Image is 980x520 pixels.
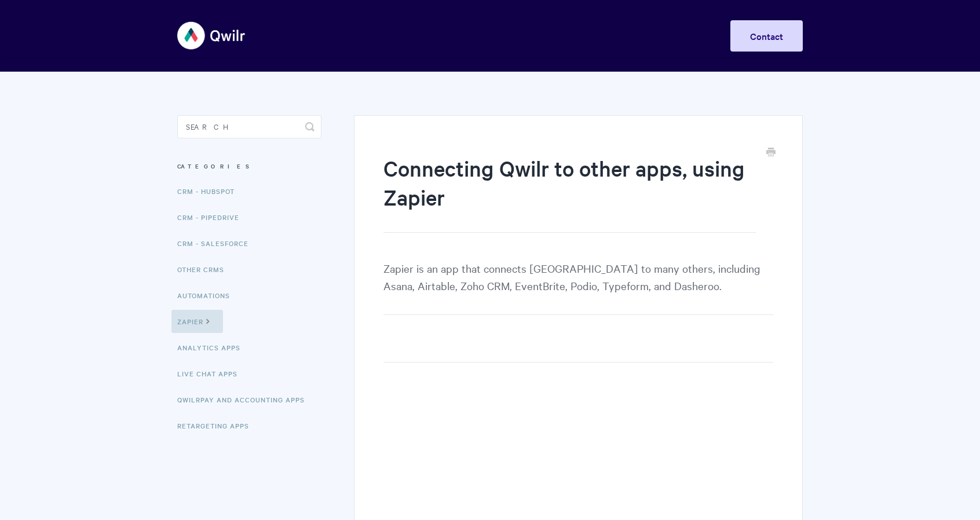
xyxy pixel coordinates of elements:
[383,153,756,233] h1: Connecting Qwilr to other apps, using Zapier
[177,232,257,255] a: CRM - Salesforce
[383,259,773,315] p: Zapier is an app that connects [GEOGRAPHIC_DATA] to many others, including Asana, Airtable, Zoho ...
[177,284,239,307] a: Automations
[177,206,248,229] a: CRM - Pipedrive
[177,414,258,437] a: Retargeting Apps
[730,20,803,52] a: Contact
[171,310,223,333] a: Zapier
[177,14,246,57] img: Qwilr Help Center
[177,362,246,385] a: Live Chat Apps
[177,336,249,359] a: Analytics Apps
[766,147,776,159] a: Print this Article
[177,258,233,281] a: Other CRMs
[177,388,313,411] a: QwilrPay and Accounting Apps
